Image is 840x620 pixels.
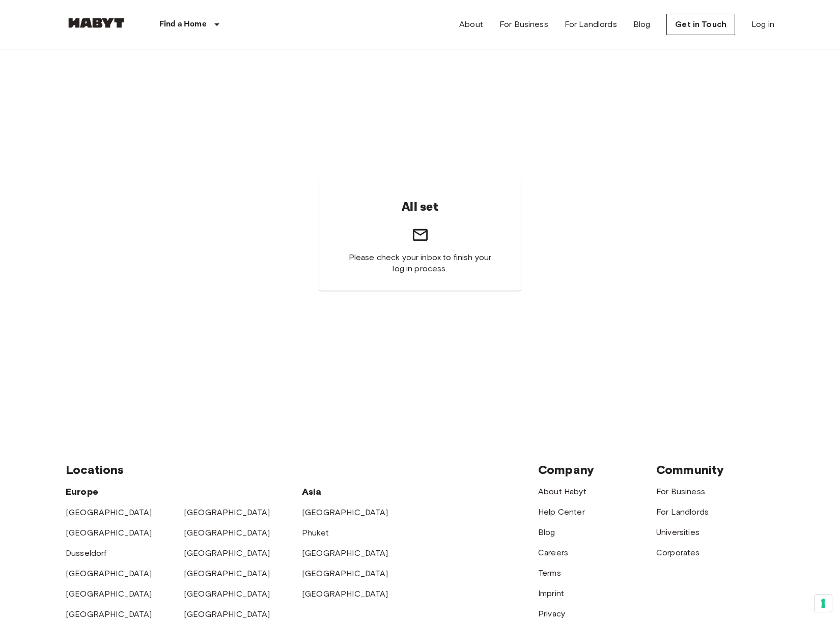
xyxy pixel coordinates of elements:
a: About Habyt [538,487,586,496]
a: Privacy [538,609,565,618]
a: [GEOGRAPHIC_DATA] [184,589,270,599]
a: [GEOGRAPHIC_DATA] [184,569,270,578]
a: About [459,18,483,31]
a: Imprint [538,588,564,598]
a: [GEOGRAPHIC_DATA] [302,508,388,517]
a: Blog [633,18,651,31]
button: Your consent preferences for tracking technologies [815,595,832,612]
a: Universities [656,527,699,537]
a: [GEOGRAPHIC_DATA] [184,508,270,517]
a: Log in [751,18,774,31]
a: [GEOGRAPHIC_DATA] [302,589,388,599]
span: Locations [66,462,124,477]
a: [GEOGRAPHIC_DATA] [302,548,388,558]
img: Habyt [66,18,127,28]
span: Please check your inbox to finish your log in process. [344,252,496,274]
a: [GEOGRAPHIC_DATA] [66,589,152,599]
a: For Landlords [565,18,617,31]
a: [GEOGRAPHIC_DATA] [66,569,152,578]
a: For Landlords [656,507,709,517]
h6: All set [402,196,438,218]
span: Company [538,462,594,477]
span: Asia [302,486,322,497]
span: Community [656,462,724,477]
p: Find a Home [159,18,207,31]
a: Terms [538,568,561,578]
a: Get in Touch [666,14,735,35]
a: [GEOGRAPHIC_DATA] [302,569,388,578]
a: [GEOGRAPHIC_DATA] [66,508,152,517]
a: Phuket [302,528,329,538]
span: Europe [66,486,98,497]
a: Corporates [656,548,700,557]
a: [GEOGRAPHIC_DATA] [184,609,270,619]
a: Dusseldorf [66,548,107,558]
a: Help Center [538,507,585,517]
a: Careers [538,548,568,557]
a: For Business [656,487,705,496]
a: Blog [538,527,555,537]
a: [GEOGRAPHIC_DATA] [66,528,152,538]
a: [GEOGRAPHIC_DATA] [184,548,270,558]
a: [GEOGRAPHIC_DATA] [66,609,152,619]
a: [GEOGRAPHIC_DATA] [184,528,270,538]
a: For Business [499,18,548,31]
